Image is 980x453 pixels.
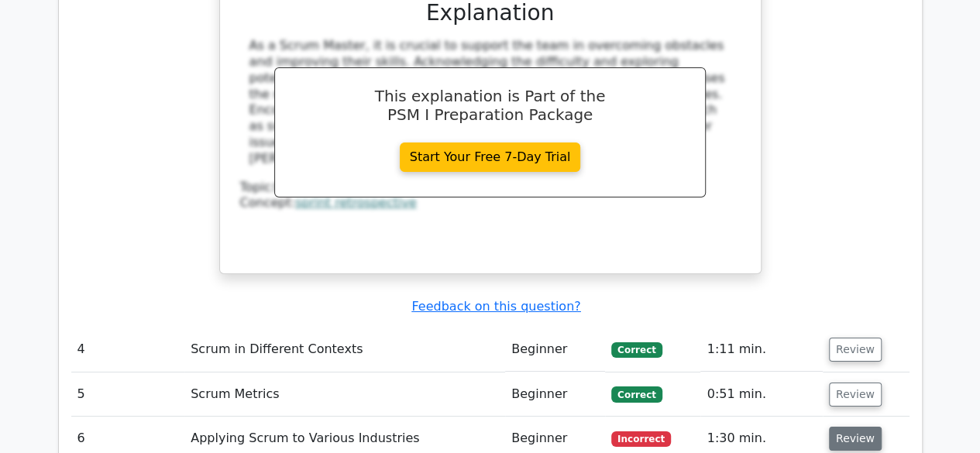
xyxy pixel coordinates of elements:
[829,427,882,451] button: Review
[184,328,505,372] td: Scrum in Different Contexts
[184,372,505,417] td: Scrum Metrics
[611,431,671,447] span: Incorrect
[829,338,882,362] button: Review
[249,38,731,166] div: As a Scrum Master, it is crucial to support the team in overcoming obstacles and improving their ...
[71,328,185,372] td: 4
[700,328,822,372] td: 1:11 min.
[295,195,417,210] a: sprint retrospective
[400,142,581,172] a: Start Your Free 7-Day Trial
[611,386,662,402] span: Correct
[240,180,741,196] div: Topic:
[829,383,882,407] button: Review
[71,372,185,417] td: 5
[505,328,605,372] td: Beginner
[505,372,605,417] td: Beginner
[411,299,580,314] a: Feedback on this question?
[611,342,662,358] span: Correct
[700,372,822,417] td: 0:51 min.
[240,195,741,211] div: Concept:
